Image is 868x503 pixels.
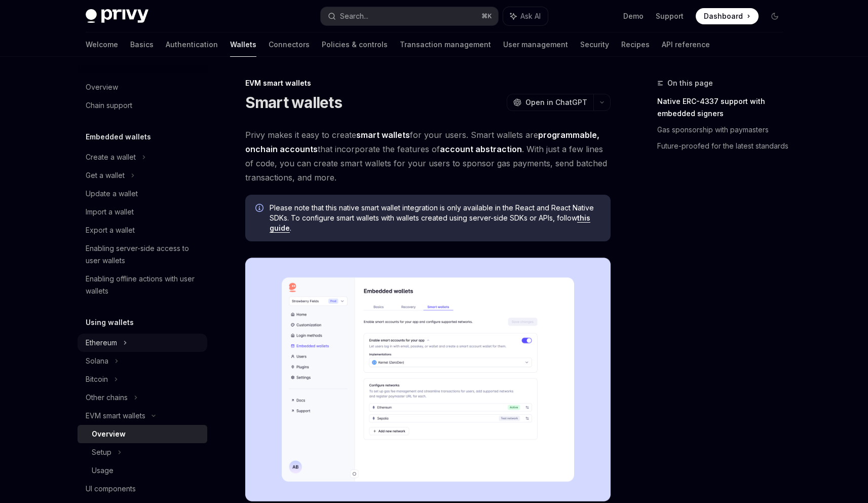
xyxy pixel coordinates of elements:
h5: Embedded wallets [86,131,151,143]
strong: smart wallets [356,130,410,140]
div: Bitcoin [86,373,108,385]
a: Overview [78,78,207,96]
div: Solana [86,355,108,367]
a: Support [656,11,684,21]
a: Policies & controls [322,32,388,57]
span: ⌘ K [481,12,492,20]
span: Ask AI [520,11,541,21]
a: Welcome [86,32,118,57]
h5: Using wallets [86,316,134,329]
div: Overview [92,428,126,440]
a: Update a wallet [78,185,207,203]
a: account abstraction [440,144,522,155]
a: Demo [623,11,644,21]
span: On this page [667,77,713,89]
button: Ask AI [503,7,548,25]
a: Import a wallet [78,203,207,221]
a: Usage [78,461,207,480]
button: Open in ChatGPT [507,94,593,111]
div: Update a wallet [86,188,138,200]
div: Chain support [86,99,132,112]
a: Enabling offline actions with user wallets [78,270,207,300]
a: Wallets [230,32,256,57]
div: Get a wallet [86,169,125,182]
a: Basics [130,32,154,57]
div: Enabling server-side access to user wallets [86,242,201,267]
span: Dashboard [704,11,743,21]
div: Enabling offline actions with user wallets [86,273,201,297]
a: Future-proofed for the latest standards [657,138,791,154]
a: Recipes [621,32,650,57]
div: EVM smart wallets [245,78,611,88]
a: Enabling server-side access to user wallets [78,239,207,270]
div: Create a wallet [86,151,136,163]
a: Transaction management [400,32,491,57]
a: Connectors [269,32,310,57]
button: Search...⌘K [321,7,498,25]
a: Export a wallet [78,221,207,239]
a: Authentication [166,32,218,57]
h1: Smart wallets [245,93,342,112]
div: Ethereum [86,337,117,349]
a: Chain support [78,96,207,115]
svg: Info [255,204,266,214]
a: Overview [78,425,207,443]
div: Search... [340,10,368,22]
span: Please note that this native smart wallet integration is only available in the React and React Na... [270,203,600,233]
img: dark logo [86,9,148,23]
div: Import a wallet [86,206,134,218]
div: UI components [86,483,136,495]
div: Overview [86,81,118,93]
a: Dashboard [696,8,759,24]
a: User management [503,32,568,57]
span: Open in ChatGPT [525,97,587,107]
a: Native ERC-4337 support with embedded signers [657,93,791,122]
a: Gas sponsorship with paymasters [657,122,791,138]
div: Usage [92,464,114,477]
img: Sample enable smart wallets [245,258,611,501]
span: Privy makes it easy to create for your users. Smart wallets are that incorporate the features of ... [245,128,611,185]
a: UI components [78,480,207,498]
a: Security [580,32,609,57]
button: Toggle dark mode [767,8,783,24]
a: API reference [662,32,710,57]
div: Other chains [86,391,128,404]
div: Export a wallet [86,224,135,236]
div: EVM smart wallets [86,410,145,422]
div: Setup [92,446,111,458]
